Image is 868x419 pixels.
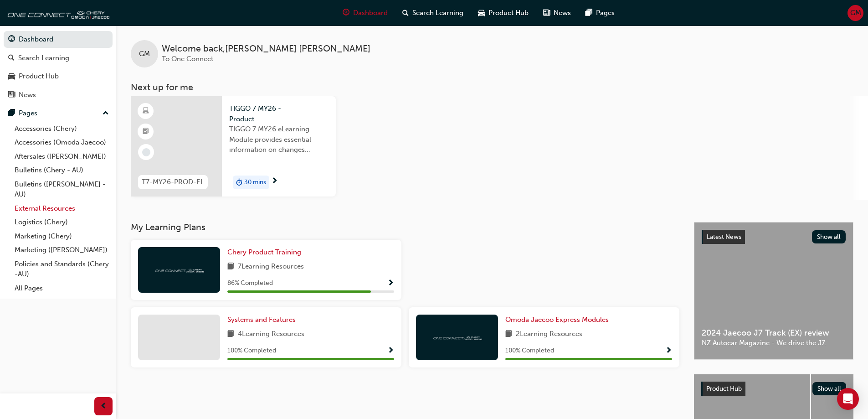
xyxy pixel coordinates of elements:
[4,105,113,122] button: Pages
[244,177,266,188] span: 30 mins
[412,8,463,18] span: Search Learning
[11,135,113,150] a: Accessories (Omoda Jaecoo)
[4,87,113,103] a: News
[19,71,59,82] div: Product Hub
[229,124,329,155] span: TIGGO 7 MY26 eLearning Module provides essential information on changes introduced with the new M...
[578,4,622,22] a: pages-iconPages
[694,222,853,360] a: Latest NewsShow all2024 Jaecoo J7 Track (EX) reviewNZ Autocar Magazine - We drive the J7.
[701,382,846,396] a: Product HubShow all
[478,7,485,19] span: car-icon
[271,177,278,186] span: next-icon
[4,68,113,85] a: Product Hub
[387,278,394,289] button: Show Progress
[131,222,679,233] h3: My Learning Plans
[162,44,370,54] span: Welcome back , [PERSON_NAME] [PERSON_NAME]
[4,31,113,48] a: Dashboard
[8,72,15,81] span: car-icon
[19,108,37,119] div: Pages
[402,7,409,19] span: search-icon
[11,257,113,281] a: Policies and Standards (Chery -AU)
[227,316,296,324] span: Systems and Features
[8,36,15,44] span: guage-icon
[11,215,113,229] a: Logistics (Chery)
[471,4,536,22] a: car-iconProduct Hub
[837,388,859,410] div: Open Intercom Messenger
[505,315,612,325] a: Omoda Jaecoo Express Modules
[143,105,149,117] span: learningResourceType_ELEARNING-icon
[516,329,582,340] span: 2 Learning Resources
[154,265,204,274] img: oneconnect
[116,82,868,93] h3: Next up for me
[665,347,672,355] span: Show Progress
[707,233,741,241] span: Latest News
[139,49,150,59] span: GM
[665,345,672,357] button: Show Progress
[143,126,149,138] span: booktick-icon
[227,278,273,289] span: 86 % Completed
[11,122,113,136] a: Accessories (Chery)
[387,345,394,357] button: Show Progress
[850,8,861,18] span: GM
[706,385,742,393] span: Product Hub
[8,91,15,99] span: news-icon
[505,346,554,356] span: 100 % Completed
[227,329,234,340] span: book-icon
[812,230,846,243] button: Show all
[5,4,109,22] img: oneconnect
[11,150,113,164] a: Aftersales ([PERSON_NAME])
[505,316,609,324] span: Omoda Jaecoo Express Modules
[488,8,529,18] span: Product Hub
[142,177,204,187] span: T7-MY26-PROD-EL
[536,4,578,22] a: news-iconNews
[227,261,234,273] span: book-icon
[18,53,69,63] div: Search Learning
[596,8,615,18] span: Pages
[11,177,113,202] a: Bulletins ([PERSON_NAME] - AU)
[229,103,329,124] span: TIGGO 7 MY26 - Product
[11,163,113,177] a: Bulletins (Chery - AU)
[142,148,150,156] span: learningRecordVerb_NONE-icon
[8,109,15,118] span: pages-icon
[103,108,109,119] span: up-icon
[343,7,349,19] span: guage-icon
[11,229,113,243] a: Marketing (Chery)
[395,4,471,22] a: search-iconSearch Learning
[227,315,299,325] a: Systems and Features
[8,54,15,62] span: search-icon
[19,90,36,100] div: News
[4,29,113,105] button: DashboardSearch LearningProduct HubNews
[387,347,394,355] span: Show Progress
[335,4,395,22] a: guage-iconDashboard
[702,328,846,338] span: 2024 Jaecoo J7 Track (EX) review
[812,382,847,395] button: Show all
[702,230,846,244] a: Latest NewsShow all
[227,248,301,256] span: Chery Product Training
[702,338,846,348] span: NZ Autocar Magazine - We drive the J7.
[238,329,304,340] span: 4 Learning Resources
[554,8,571,18] span: News
[11,202,113,216] a: External Resources
[847,5,863,21] button: GM
[586,7,592,19] span: pages-icon
[227,346,276,356] span: 100 % Completed
[162,55,213,63] span: To One Connect
[4,50,113,67] a: Search Learning
[238,261,304,273] span: 7 Learning Resources
[131,96,336,197] a: T7-MY26-PROD-ELTIGGO 7 MY26 - ProductTIGGO 7 MY26 eLearning Module provides essential information...
[543,7,550,19] span: news-icon
[236,176,242,188] span: duration-icon
[100,401,107,412] span: prev-icon
[11,281,113,295] a: All Pages
[353,8,388,18] span: Dashboard
[505,329,512,340] span: book-icon
[432,333,482,341] img: oneconnect
[11,243,113,257] a: Marketing ([PERSON_NAME])
[387,279,394,288] span: Show Progress
[227,247,305,258] a: Chery Product Training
